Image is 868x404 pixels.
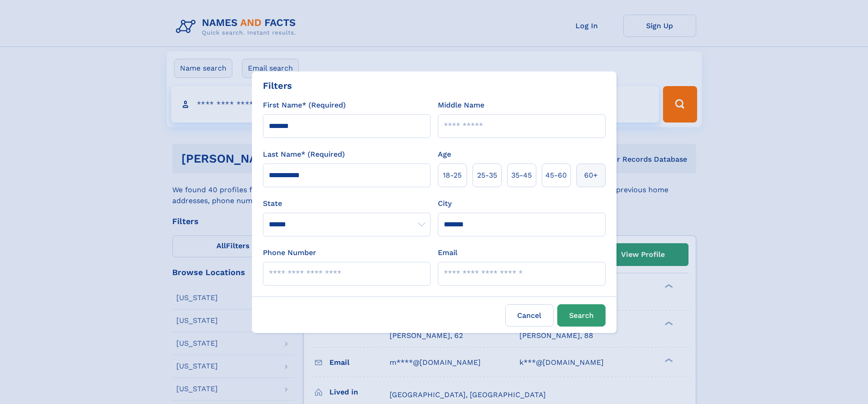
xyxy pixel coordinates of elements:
[263,198,431,209] label: State
[443,170,462,181] span: 18‑25
[511,170,532,181] span: 35‑45
[438,198,452,209] label: City
[263,247,316,258] label: Phone Number
[438,100,484,111] label: Middle Name
[505,304,554,327] label: Cancel
[477,170,497,181] span: 25‑35
[557,304,606,327] button: Search
[263,79,292,92] div: Filters
[263,149,345,160] label: Last Name* (Required)
[545,170,567,181] span: 45‑60
[584,170,598,181] span: 60+
[438,149,451,160] label: Age
[263,100,346,111] label: First Name* (Required)
[438,247,457,258] label: Email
